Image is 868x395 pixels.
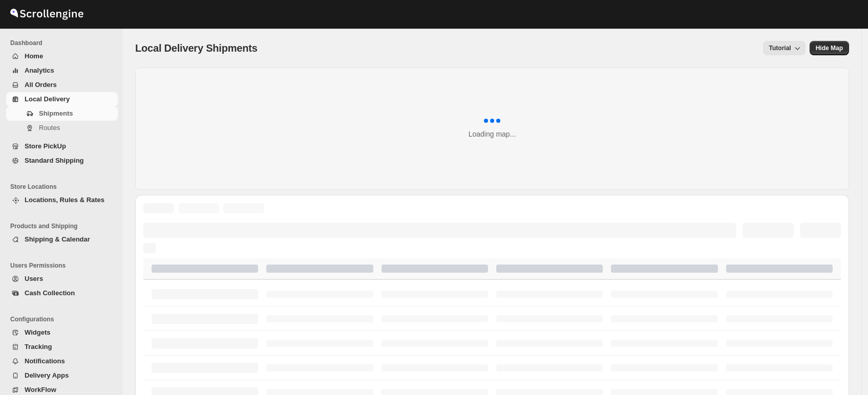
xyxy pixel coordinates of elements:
span: Cash Collection [25,289,75,297]
button: Notifications [6,354,118,368]
button: Home [6,49,118,63]
button: Tutorial [763,41,806,55]
span: Local Delivery [25,95,70,103]
button: Users [6,272,118,286]
span: Configurations [10,315,118,323]
button: All Orders [6,78,118,92]
button: Analytics [6,63,118,78]
button: Locations, Rules & Rates [6,193,118,207]
button: Shipments [6,106,118,121]
span: Analytics [25,67,54,74]
button: Tracking [6,340,118,354]
div: Loading map... [469,129,516,139]
span: Notifications [25,357,65,365]
button: Shipping & Calendar [6,232,118,247]
span: Users [25,275,43,282]
span: Dashboard [10,39,118,47]
button: Routes [6,121,118,135]
button: Widgets [6,325,118,340]
span: Hide Map [816,44,843,52]
button: Cash Collection [6,286,118,300]
span: Home [25,52,43,60]
span: Delivery Apps [25,371,69,379]
span: Tutorial [769,45,791,52]
span: Store PickUp [25,142,66,150]
span: All Orders [25,81,57,89]
span: Users Permissions [10,261,118,270]
span: Routes [39,124,60,131]
span: Local Delivery Shipments [135,42,258,54]
span: Store Locations [10,183,118,191]
span: Locations, Rules & Rates [25,196,104,204]
span: Shipments [39,109,73,117]
span: Widgets [25,328,50,336]
button: Delivery Apps [6,368,118,383]
span: Products and Shipping [10,222,118,230]
button: Map action label [810,41,849,55]
span: Tracking [25,343,52,350]
span: Standard Shipping [25,157,84,164]
span: WorkFlow [25,386,56,393]
span: Shipping & Calendar [25,235,90,243]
